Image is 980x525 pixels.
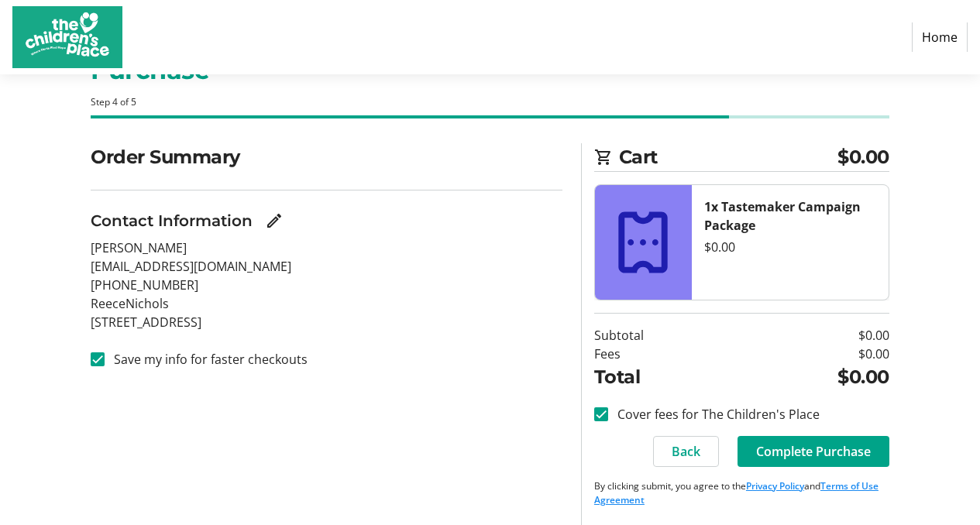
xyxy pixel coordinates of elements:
p: ReeceNichols [91,294,562,313]
p: By clicking submit, you agree to the and [594,479,889,507]
div: $0.00 [704,238,876,256]
span: Cart [619,143,837,171]
td: Subtotal [594,326,739,345]
a: Terms of Use Agreement [594,479,879,506]
span: $0.00 [837,143,889,171]
p: [PHONE_NUMBER] [91,276,562,294]
strong: 1x Tastemaker Campaign Package [704,198,861,234]
label: Cover fees for The Children's Place [608,405,820,424]
button: Complete Purchase [738,436,889,467]
div: Step 4 of 5 [91,95,889,109]
span: Complete Purchase [756,442,871,461]
h2: Order Summary [91,143,562,171]
td: $0.00 [739,345,889,363]
a: Home [912,22,968,52]
a: Privacy Policy [746,479,804,492]
button: Edit Contact Information [259,205,290,236]
button: Back [653,436,719,467]
td: Total [594,363,739,391]
h3: Contact Information [91,209,253,232]
td: Fees [594,345,739,363]
span: Back [672,442,700,461]
p: [PERSON_NAME] [91,238,562,257]
p: [STREET_ADDRESS] [91,313,562,331]
td: $0.00 [739,363,889,391]
p: [EMAIL_ADDRESS][DOMAIN_NAME] [91,257,562,276]
img: The Children's Place's Logo [12,6,122,68]
td: $0.00 [739,326,889,345]
label: Save my info for faster checkouts [105,350,308,369]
